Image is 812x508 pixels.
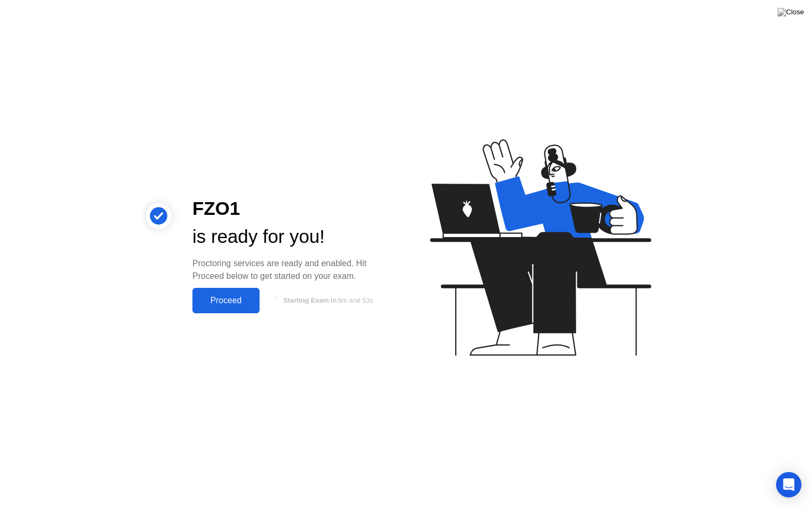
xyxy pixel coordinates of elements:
[338,296,373,304] span: 9m and 53s
[196,296,256,305] div: Proceed
[776,472,801,497] div: Open Intercom Messenger
[192,257,389,283] div: Proctoring services are ready and enabled. Hit Proceed below to get started on your exam.
[192,223,389,251] div: is ready for you!
[192,195,389,223] div: FZO1
[778,8,804,16] img: Close
[192,288,260,313] button: Proceed
[265,291,389,311] button: Starting Exam in9m and 53s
